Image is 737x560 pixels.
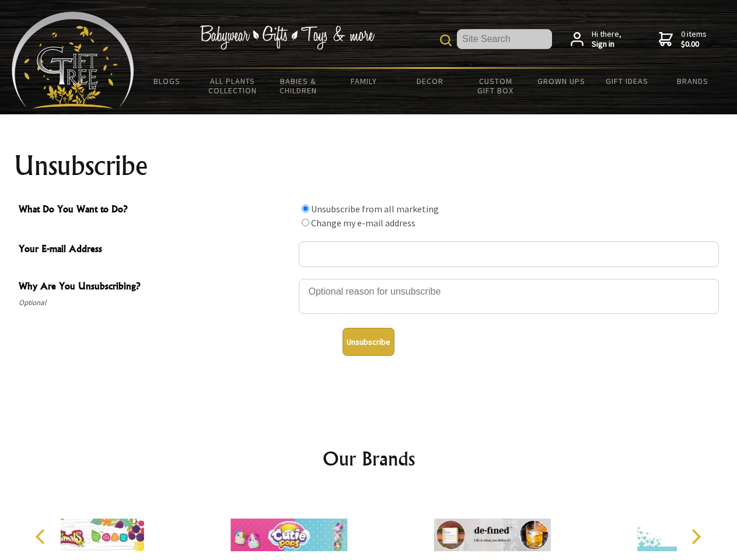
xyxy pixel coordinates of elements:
[299,242,719,267] input: Your E-mail Address
[397,69,463,93] a: Decor
[14,152,724,180] h1: Unsubscribe
[571,29,621,50] a: Hi there,Sign in
[659,29,707,50] a: 0 items$0.00
[266,69,331,103] a: Babies & Children
[311,217,415,229] label: Change my e-mail address
[528,69,594,93] a: Grown Ups
[134,69,200,93] a: BLOGS
[311,203,439,215] label: Unsubscribe from all marketing
[299,279,719,314] textarea: Why Are You Unsubscribing?
[19,279,293,296] span: Why Are You Unsubscribing?
[681,39,707,50] strong: $0.00
[23,444,714,473] h2: Our Brands
[343,328,394,356] button: Unsubscribe
[440,34,452,46] img: product search
[200,25,375,50] img: Babywear - Gifts - Toys & more
[302,205,309,212] input: What Do You Want to Do?
[683,524,708,549] button: Next
[302,219,309,226] input: What Do You Want to Do?
[19,202,293,219] span: What Do You Want to Do?
[19,296,293,310] span: Optional
[681,29,707,50] span: 0 items
[19,242,293,258] span: Your E-mail Address
[200,69,266,103] a: All Plants Collection
[660,69,726,93] a: Brands
[463,69,529,103] a: Custom Gift Box
[29,524,55,549] button: Previous
[594,69,660,93] a: Gift Ideas
[331,69,397,93] a: Family
[12,12,134,108] img: Babyware - Gifts - Toys and more...
[592,29,621,50] span: Hi there,
[457,29,552,49] input: Site Search
[592,39,621,50] strong: Sign in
